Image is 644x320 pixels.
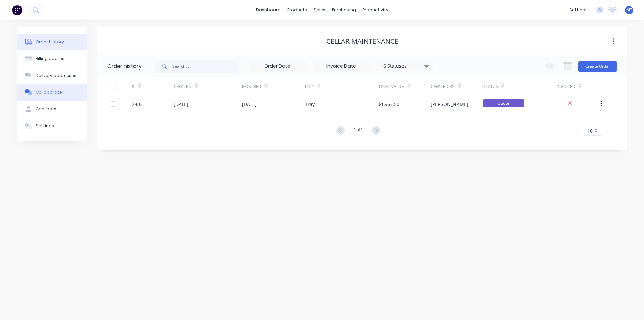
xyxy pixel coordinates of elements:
button: Settings [17,118,87,134]
button: Billing address [17,50,87,67]
div: Total Value [378,77,431,96]
div: Settings [36,123,54,129]
div: # [132,77,174,96]
button: Delivery addresses [17,67,87,84]
span: 10 [587,127,593,134]
div: Order history [107,62,142,71]
input: Invoice Date [313,61,369,72]
button: Create Order [578,61,617,72]
div: Created By [431,84,454,90]
div: 1 of 1 [354,126,363,136]
div: sales [310,5,329,15]
div: Created By [431,77,483,96]
div: Collaborate [36,89,62,95]
div: PO # [305,77,378,96]
div: # [132,84,135,90]
img: Factory [12,5,22,15]
div: Status [483,77,557,96]
div: PO # [305,84,314,90]
div: products [284,5,310,15]
div: Required [242,77,305,96]
div: Created [174,84,192,90]
input: Search... [172,60,239,73]
button: Contacts [17,101,87,118]
div: [DATE] [174,101,189,108]
div: Cellar Maintenance [326,37,398,45]
span: Quote [483,99,524,107]
div: purchasing [329,5,359,15]
div: Total Value [378,84,404,90]
button: Collaborate [17,84,87,101]
div: [PERSON_NAME] [431,101,468,108]
div: settings [566,5,591,15]
div: [DATE] [242,101,257,108]
input: Order Date [249,61,306,72]
div: Invoiced [557,77,599,96]
div: 2403 [132,101,143,108]
div: Created [174,77,242,96]
div: productivity [359,5,392,15]
div: Required [242,84,261,90]
span: MT [626,7,632,13]
div: Status [483,84,498,90]
div: Tray [305,101,315,108]
div: Delivery addresses [36,73,76,79]
a: dashboard [253,5,284,15]
div: Order history [36,39,64,45]
div: Billing address [36,56,67,62]
div: 16 Statuses [377,62,433,70]
div: Contacts [36,106,56,112]
button: Order history [17,34,87,50]
div: $1,963.50 [378,101,399,108]
div: Invoiced [557,84,575,90]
